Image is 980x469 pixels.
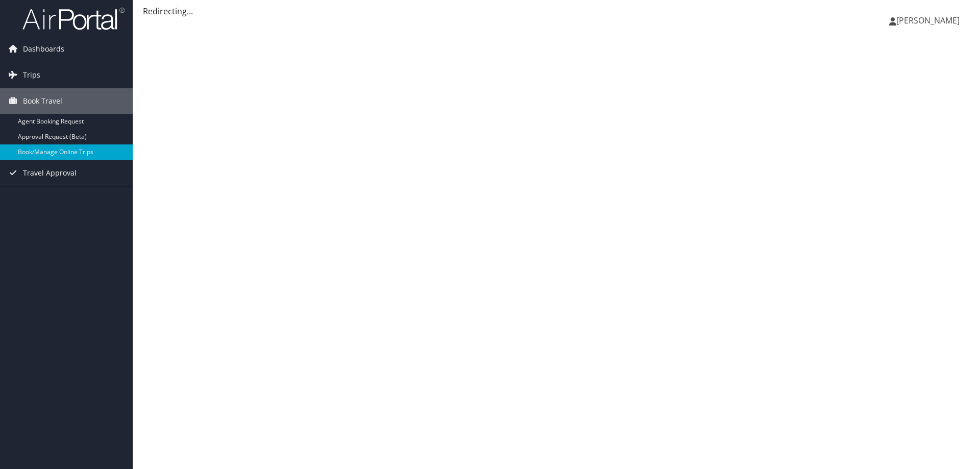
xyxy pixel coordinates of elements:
[23,88,62,114] span: Book Travel
[23,62,40,88] span: Trips
[23,160,77,186] span: Travel Approval
[889,5,970,36] a: [PERSON_NAME]
[896,15,960,26] span: [PERSON_NAME]
[23,36,64,62] span: Dashboards
[22,7,125,31] img: airportal-logo.png
[143,5,970,17] div: Redirecting...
